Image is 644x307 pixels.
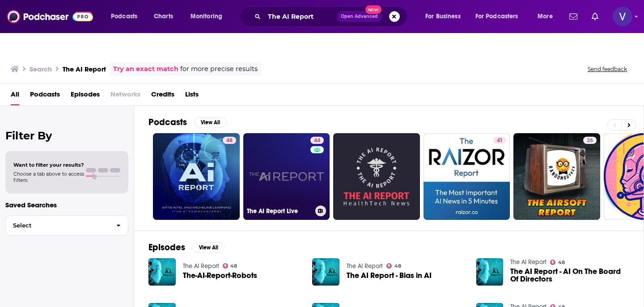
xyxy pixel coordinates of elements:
div: Search podcasts, credits, & more... [248,6,416,27]
a: Episodes [71,87,100,105]
a: Credits [151,87,174,105]
span: 48 [558,261,565,265]
span: Want to filter your results? [13,162,84,168]
button: open menu [105,9,149,24]
a: The AI Report [347,262,383,270]
h3: Search [30,65,52,73]
span: New [365,5,381,14]
img: User Profile [613,7,632,26]
span: For Business [425,10,461,23]
img: The AI Report - Bias in AI [312,258,339,286]
a: 48 [386,263,401,269]
a: 48 [153,133,240,220]
a: Charts [148,9,178,24]
button: open menu [419,9,472,24]
a: 44 [310,137,324,144]
a: 41 [424,133,510,220]
a: 26 [513,133,600,220]
a: Try an exact match [113,64,178,74]
button: View All [192,242,225,253]
img: Podchaser - Follow, Share and Rate Podcasts [7,8,93,25]
a: 48 [223,263,237,269]
button: Send feedback [585,65,630,73]
h2: Podcasts [148,117,187,128]
span: For Podcasters [475,10,518,23]
a: All [11,87,19,105]
span: 26 [587,136,593,145]
span: 48 [230,264,237,268]
h3: The AI Report Live [247,207,312,215]
span: Choose a tab above to access filters. [13,171,84,183]
a: The AI Report - AI On The Board Of Directors [510,268,629,283]
a: The AI Report [510,258,547,266]
span: Monitoring [191,10,222,23]
span: Networks [110,87,140,105]
span: for more precise results [180,64,258,74]
a: Show notifications dropdown [566,9,581,24]
a: 44The AI Report Live [243,133,330,220]
img: The-AI-Report-Robots [148,258,176,286]
a: 48 [223,137,236,144]
span: Select [6,223,109,228]
h2: Episodes [148,242,185,253]
a: Podcasts [30,87,60,105]
span: Charts [154,10,173,23]
button: open menu [470,9,531,24]
span: 48 [394,264,401,268]
img: The AI Report - AI On The Board Of Directors [476,258,504,286]
button: Open AdvancedNew [337,11,382,22]
p: Saved Searches [5,201,128,209]
a: 26 [583,137,597,144]
span: Logged in as victoria.wilson [613,7,632,26]
a: 48 [550,260,565,265]
span: 44 [314,136,320,145]
a: 41 [493,137,506,144]
button: Show profile menu [613,7,632,26]
a: PodcastsView All [148,117,226,128]
button: View All [194,117,226,128]
button: open menu [531,9,564,24]
a: EpisodesView All [148,242,225,253]
button: open menu [184,9,234,24]
span: More [538,10,553,23]
h3: The AI Report [63,65,106,73]
span: Open Advanced [341,14,378,19]
a: The AI Report - Bias in AI [347,272,432,279]
input: Search podcasts, credits, & more... [264,9,337,24]
a: The AI Report [183,262,219,270]
span: 48 [226,136,233,145]
a: The-AI-Report-Robots [183,272,257,279]
a: Show notifications dropdown [588,9,602,24]
a: Lists [185,87,199,105]
button: Select [5,215,128,236]
span: Podcasts [111,10,137,23]
h2: Filter By [5,129,128,142]
span: 41 [497,136,503,145]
